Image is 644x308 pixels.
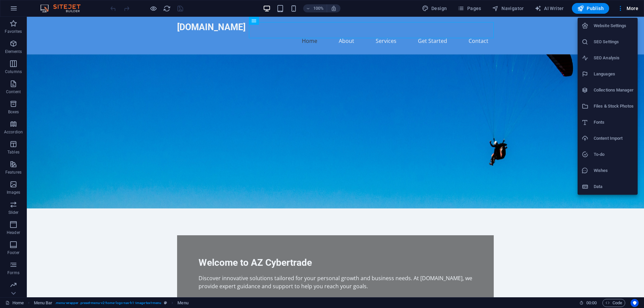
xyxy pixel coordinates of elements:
[594,54,634,62] h6: SEO Analysis
[594,150,634,159] h6: To-do
[594,167,634,175] h6: Wishes
[594,70,634,78] h6: Languages
[594,22,634,30] h6: Website Settings
[594,102,634,110] h6: Files & Stock Photos
[594,86,634,94] h6: Collections Manager
[594,118,634,126] h6: Fonts
[594,38,634,46] h6: SEO Settings
[594,183,634,191] h6: Data
[594,134,634,142] h6: Content Import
